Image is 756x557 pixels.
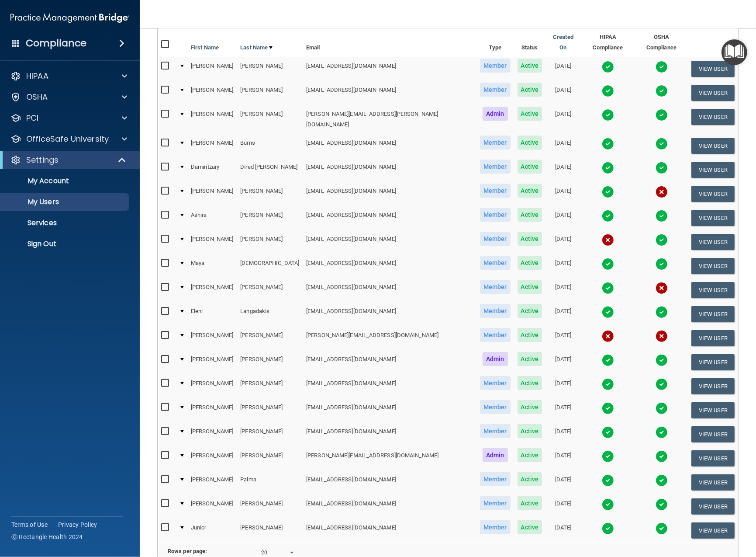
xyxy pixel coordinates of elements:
td: [EMAIL_ADDRESS][DOMAIN_NAME] [303,374,476,398]
span: Member [480,160,511,174]
button: View User [691,378,735,394]
button: View User [691,306,735,322]
img: tick.e7d51cea.svg [602,402,614,414]
td: [EMAIL_ADDRESS][DOMAIN_NAME] [303,519,476,542]
td: [EMAIL_ADDRESS][DOMAIN_NAME] [303,57,476,81]
span: Active [518,280,542,294]
img: tick.e7d51cea.svg [656,109,668,121]
td: [EMAIL_ADDRESS][DOMAIN_NAME] [303,422,476,446]
td: [DATE] [545,206,581,230]
td: [PERSON_NAME][EMAIL_ADDRESS][DOMAIN_NAME] [303,446,476,470]
td: [PERSON_NAME] [187,134,237,158]
span: Member [480,376,511,390]
th: Status [514,28,546,57]
td: [EMAIL_ADDRESS][DOMAIN_NAME] [303,254,476,278]
td: [EMAIL_ADDRESS][DOMAIN_NAME] [303,230,476,254]
a: Created On [549,32,577,53]
img: tick.e7d51cea.svg [602,474,614,487]
p: OSHA [26,92,48,102]
td: Langadakis [237,302,303,326]
td: [PERSON_NAME] [237,278,303,302]
img: tick.e7d51cea.svg [602,378,614,390]
td: [EMAIL_ADDRESS][DOMAIN_NAME] [303,206,476,230]
span: Active [518,424,542,438]
td: [PERSON_NAME] [237,446,303,470]
span: Member [480,424,511,438]
button: View User [691,450,735,466]
td: [PERSON_NAME] [237,57,303,81]
img: tick.e7d51cea.svg [602,522,614,535]
p: OfficeSafe University [26,134,109,144]
td: [PERSON_NAME] [237,326,303,350]
p: My Account [6,177,125,185]
a: OfficeSafe University [10,134,127,144]
p: HIPAA [26,71,48,81]
img: tick.e7d51cea.svg [602,138,614,150]
td: [PERSON_NAME] [187,182,237,206]
span: Member [480,328,511,342]
td: [PERSON_NAME] [187,57,237,81]
td: Palma [237,470,303,494]
p: Services [6,219,125,227]
td: [PERSON_NAME] [237,494,303,519]
td: [PERSON_NAME] [187,470,237,494]
span: Active [518,352,542,366]
img: tick.e7d51cea.svg [656,402,668,414]
td: [DATE] [545,182,581,206]
td: [EMAIL_ADDRESS][DOMAIN_NAME] [303,302,476,326]
button: View User [691,330,735,346]
img: tick.e7d51cea.svg [602,282,614,294]
td: Eleni [187,302,237,326]
span: Member [480,256,511,270]
img: PMB logo [10,9,129,27]
button: View User [691,522,735,539]
td: [DATE] [545,158,581,182]
img: tick.e7d51cea.svg [602,258,614,270]
td: [PERSON_NAME] [237,422,303,446]
span: Active [518,107,542,121]
img: cross.ca9f0e7f.svg [602,234,614,246]
td: [PERSON_NAME] [187,398,237,422]
span: Active [518,304,542,318]
td: [DATE] [545,470,581,494]
span: Admin [483,448,508,462]
span: Active [518,184,542,198]
td: [PERSON_NAME] [237,519,303,542]
a: HIPAA [10,71,127,81]
img: tick.e7d51cea.svg [602,306,614,318]
button: View User [691,474,735,491]
img: cross.ca9f0e7f.svg [602,330,614,342]
img: tick.e7d51cea.svg [602,450,614,463]
img: tick.e7d51cea.svg [602,61,614,73]
button: View User [691,162,735,178]
p: PCI [26,113,38,123]
td: [PERSON_NAME] [237,105,303,134]
img: tick.e7d51cea.svg [656,306,668,318]
span: Active [518,232,542,246]
a: First Name [191,42,219,53]
td: [EMAIL_ADDRESS][DOMAIN_NAME] [303,470,476,494]
th: Type [476,28,514,57]
button: View User [691,426,735,442]
span: Active [518,328,542,342]
a: Terms of Use [11,520,48,529]
img: tick.e7d51cea.svg [602,354,614,366]
button: View User [691,210,735,226]
button: View User [691,354,735,370]
th: HIPAA Compliance [581,28,635,57]
img: tick.e7d51cea.svg [656,61,668,73]
td: [EMAIL_ADDRESS][DOMAIN_NAME] [303,350,476,374]
span: Active [518,208,542,222]
td: [DATE] [545,350,581,374]
a: Settings [10,155,127,165]
td: Maya [187,254,237,278]
td: [DATE] [545,446,581,470]
span: Admin [483,352,508,366]
img: tick.e7d51cea.svg [656,450,668,463]
img: tick.e7d51cea.svg [656,426,668,439]
td: [PERSON_NAME] [187,230,237,254]
a: PCI [10,113,127,123]
td: [EMAIL_ADDRESS][DOMAIN_NAME] [303,158,476,182]
td: Damiritzary [187,158,237,182]
button: View User [691,282,735,298]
